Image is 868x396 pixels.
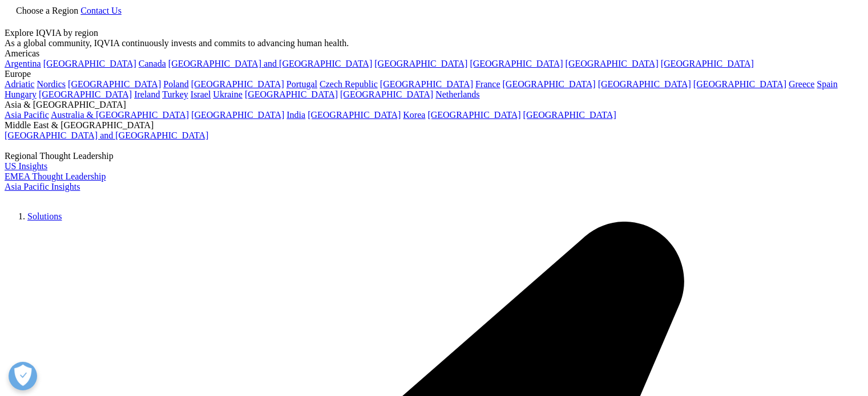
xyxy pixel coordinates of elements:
[5,38,863,48] div: As a global community, IQVIA continuously invests and commits to advancing human health.
[5,100,863,110] div: Asia & [GEOGRAPHIC_DATA]
[340,89,433,99] a: [GEOGRAPHIC_DATA]
[380,79,473,89] a: [GEOGRAPHIC_DATA]
[403,110,425,120] a: Korea
[191,79,284,89] a: [GEOGRAPHIC_DATA]
[213,89,243,99] a: Ukraine
[566,59,659,68] a: [GEOGRAPHIC_DATA]
[5,110,49,120] a: Asia Pacific
[27,211,62,221] a: Solutions
[693,79,786,89] a: [GEOGRAPHIC_DATA]
[817,79,837,89] a: Spain
[5,172,106,181] a: EMEA Thought Leadership
[789,79,814,89] a: Greece
[308,110,401,120] a: [GEOGRAPHIC_DATA]
[5,28,863,38] div: Explore IQVIA by region
[39,89,132,99] a: [GEOGRAPHIC_DATA]
[9,362,37,390] button: Voorkeuren openen
[51,110,189,120] a: Australia & [GEOGRAPHIC_DATA]
[320,79,378,89] a: Czech Republic
[427,110,520,120] a: [GEOGRAPHIC_DATA]
[286,110,305,120] a: India
[5,89,37,99] a: Hungary
[134,89,160,99] a: Ireland
[80,6,122,15] a: Contact Us
[5,120,863,130] div: Middle East & [GEOGRAPHIC_DATA]
[163,79,188,89] a: Poland
[661,59,754,68] a: [GEOGRAPHIC_DATA]
[5,130,208,140] a: [GEOGRAPHIC_DATA] and [GEOGRAPHIC_DATA]
[598,79,691,89] a: [GEOGRAPHIC_DATA]
[5,161,47,171] a: US Insights
[374,59,467,68] a: [GEOGRAPHIC_DATA]
[37,79,66,89] a: Nordics
[5,59,41,68] a: Argentina
[43,59,136,68] a: [GEOGRAPHIC_DATA]
[168,59,372,68] a: [GEOGRAPHIC_DATA] and [GEOGRAPHIC_DATA]
[470,59,563,68] a: [GEOGRAPHIC_DATA]
[523,110,616,120] a: [GEOGRAPHIC_DATA]
[245,89,338,99] a: [GEOGRAPHIC_DATA]
[435,89,479,99] a: Netherlands
[503,79,596,89] a: [GEOGRAPHIC_DATA]
[139,59,166,68] a: Canada
[475,79,500,89] a: France
[5,69,863,79] div: Europe
[5,182,80,191] a: Asia Pacific Insights
[5,79,34,89] a: Adriatic
[5,48,863,59] div: Americas
[191,110,284,120] a: [GEOGRAPHIC_DATA]
[286,79,317,89] a: Portugal
[16,6,78,15] span: Choose a Region
[5,151,863,161] div: Regional Thought Leadership
[162,89,188,99] a: Turkey
[68,79,161,89] a: [GEOGRAPHIC_DATA]
[191,89,211,99] a: Israel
